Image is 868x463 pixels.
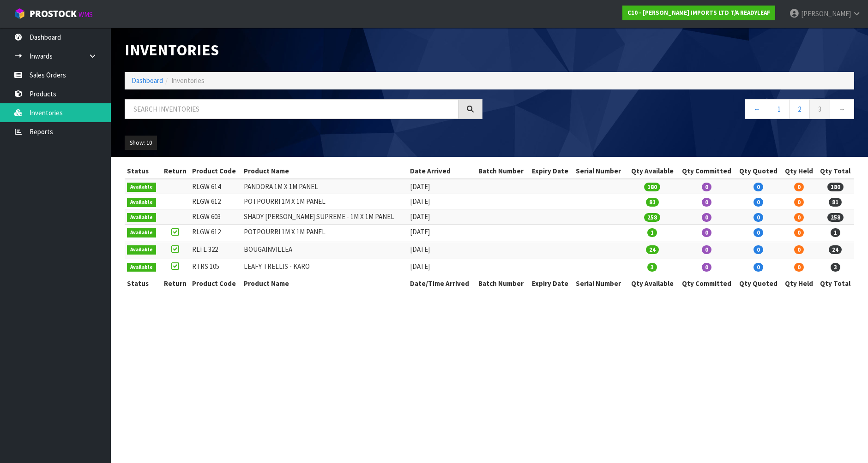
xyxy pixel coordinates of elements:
[627,276,677,291] th: Qty Available
[702,245,711,254] span: 0
[78,10,93,19] small: WMS
[627,9,770,17] strong: C10 - [PERSON_NAME] IMPORTS LTD T/A READYLEAF
[753,228,763,237] span: 0
[794,263,804,272] span: 0
[241,276,408,291] th: Product Name
[530,276,573,291] th: Expiry Date
[241,194,408,209] td: POTPOURRI 1M X 1M PANEL
[241,225,408,242] td: POTPOURRI 1M X 1M PANEL
[702,213,711,222] span: 0
[816,276,854,291] th: Qty Total
[171,76,205,85] span: Inventories
[125,276,161,291] th: Status
[190,276,242,291] th: Product Code
[753,245,763,254] span: 0
[794,245,804,254] span: 0
[753,263,763,272] span: 0
[769,99,790,119] a: 1
[677,276,735,291] th: Qty Committed
[794,228,804,237] span: 0
[127,198,156,207] span: Available
[794,213,804,222] span: 0
[408,242,476,259] td: [DATE]
[573,164,627,178] th: Serial Number
[241,164,408,178] th: Product Name
[127,263,156,272] span: Available
[647,228,657,237] span: 1
[190,225,242,242] td: RLGW 612
[125,136,157,150] button: Show: 10
[827,183,844,191] span: 180
[127,245,156,255] span: Available
[702,198,711,207] span: 0
[647,263,657,272] span: 3
[125,99,458,119] input: Search inventories
[408,194,476,209] td: [DATE]
[745,99,769,119] a: ←
[14,8,25,19] img: cube-alt.png
[627,164,677,178] th: Qty Available
[241,179,408,194] td: PANDORA 1M X 1M PANEL
[816,164,854,178] th: Qty Total
[831,228,840,237] span: 1
[190,164,242,178] th: Product Code
[496,99,854,122] nav: Page navigation
[190,194,242,209] td: RLGW 612
[827,213,844,222] span: 258
[408,164,476,178] th: Date Arrived
[161,164,190,178] th: Return
[241,259,408,276] td: LEAFY TRELLIS - KARO
[830,99,854,119] a: →
[753,198,763,207] span: 0
[408,225,476,242] td: [DATE]
[408,179,476,194] td: [DATE]
[190,259,242,276] td: RTRS 105
[125,42,482,58] h1: Inventories
[241,242,408,259] td: BOUGAINVILLEA
[132,76,163,85] a: Dashboard
[829,245,842,254] span: 24
[702,263,711,272] span: 0
[735,276,782,291] th: Qty Quoted
[735,164,782,178] th: Qty Quoted
[241,209,408,225] td: SHADY [PERSON_NAME] SUPREME - 1M X 1M PANEL
[646,245,659,254] span: 24
[753,213,763,222] span: 0
[30,8,77,20] span: ProStock
[408,259,476,276] td: [DATE]
[781,276,816,291] th: Qty Held
[781,164,816,178] th: Qty Held
[789,99,810,119] a: 2
[702,183,711,191] span: 0
[702,228,711,237] span: 0
[809,99,830,119] a: 3
[408,209,476,225] td: [DATE]
[801,9,851,18] span: [PERSON_NAME]
[190,209,242,225] td: RLGW 603
[646,198,659,207] span: 81
[794,198,804,207] span: 0
[753,183,763,191] span: 0
[190,242,242,259] td: RLTL 322
[573,276,627,291] th: Serial Number
[125,164,161,178] th: Status
[161,276,190,291] th: Return
[476,164,530,178] th: Batch Number
[829,198,842,207] span: 81
[127,228,156,237] span: Available
[530,164,573,178] th: Expiry Date
[127,183,156,192] span: Available
[127,213,156,222] span: Available
[831,263,840,272] span: 3
[408,276,476,291] th: Date/Time Arrived
[644,213,660,222] span: 258
[476,276,530,291] th: Batch Number
[190,179,242,194] td: RLGW 614
[794,183,804,191] span: 0
[677,164,735,178] th: Qty Committed
[644,183,660,191] span: 180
